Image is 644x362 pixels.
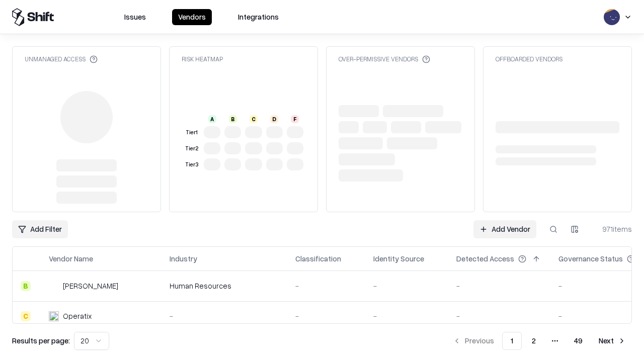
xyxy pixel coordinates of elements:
[12,220,68,238] button: Add Filter
[170,311,279,321] div: -
[21,311,31,321] div: C
[502,332,522,350] button: 1
[182,55,223,63] div: Risk Heatmap
[208,115,216,123] div: A
[170,253,197,264] div: Industry
[558,253,623,264] div: Governance Status
[172,9,212,25] button: Vendors
[339,55,430,63] div: Over-Permissive Vendors
[295,253,341,264] div: Classification
[456,253,514,264] div: Detected Access
[456,311,542,321] div: -
[63,311,92,321] div: Operatix
[232,9,285,25] button: Integrations
[473,220,536,238] a: Add Vendor
[49,281,59,291] img: Deel
[184,144,200,153] div: Tier 2
[496,55,562,63] div: Offboarded Vendors
[373,311,440,321] div: -
[373,281,440,291] div: -
[250,115,258,123] div: C
[49,253,93,264] div: Vendor Name
[373,253,424,264] div: Identity Source
[49,311,59,321] img: Operatix
[270,115,278,123] div: D
[456,281,542,291] div: -
[524,332,544,350] button: 2
[592,224,632,234] div: 971 items
[593,332,632,350] button: Next
[295,311,357,321] div: -
[12,335,70,346] p: Results per page:
[21,281,31,291] div: B
[63,281,118,291] div: [PERSON_NAME]
[25,55,98,63] div: Unmanaged Access
[229,115,237,123] div: B
[295,281,357,291] div: -
[566,332,591,350] button: 49
[447,332,632,350] nav: pagination
[291,115,299,123] div: F
[118,9,152,25] button: Issues
[184,128,200,137] div: Tier 1
[170,281,279,291] div: Human Resources
[184,160,200,169] div: Tier 3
